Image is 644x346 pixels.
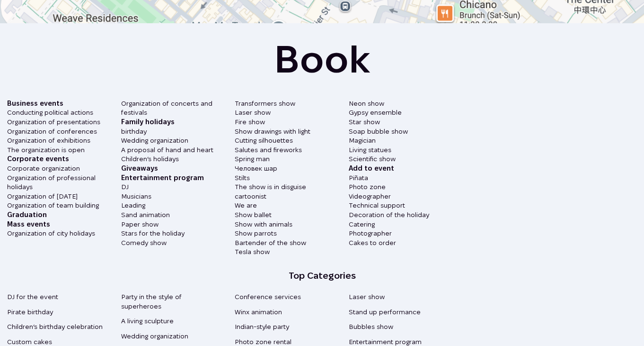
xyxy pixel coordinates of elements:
p: Wedding organization [121,332,220,341]
p: Party in the style of superheroes [121,292,220,311]
strong: Add to event [349,164,394,172]
p: Laser show [349,292,448,302]
p: DJ for the event [7,292,106,302]
p: Organization of concerts and festivals birthday Wedding organization A proposal of hand and heart... [121,99,220,248]
strong: Corporate events [7,155,69,163]
strong: Entertainment program [121,174,204,182]
p: Pirate birthday [7,308,106,317]
p: Neon show Gypsy ensemble Star show Soap bubble show Magician Living statues Scientific show Piñat... [349,99,448,248]
strong: Family holidays [121,118,175,126]
p: Indian-style party [235,322,334,332]
p: A living sculpture [121,317,220,326]
p: Conference services [235,292,334,302]
strong: Business events [7,100,63,107]
p: Children’s birthday celebration [7,322,106,332]
strong: Giveaways [121,164,158,172]
p: Bubbles show [349,322,448,332]
p: Conducting political actions Organization of presentations Organization of conferences Organizati... [7,99,106,238]
p: Stand up performance [349,308,448,317]
strong: Mass events [7,220,50,228]
strong: Graduation [7,211,47,219]
p: Transformers show Laser show Fire show Show drawings with light Cutting silhouettes Salutes and f... [235,99,334,257]
p: Winx animation [235,308,334,317]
